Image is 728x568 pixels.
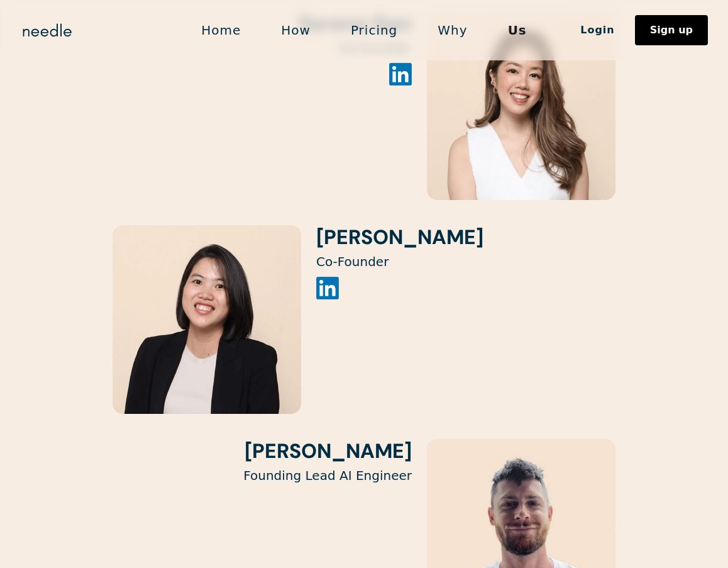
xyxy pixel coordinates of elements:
[417,17,487,43] a: Why
[261,17,331,43] a: How
[650,25,693,35] div: Sign up
[113,468,412,483] p: Founding Lead AI Engineer
[316,254,483,269] p: Co-Founder
[635,15,708,45] a: Sign up
[316,225,483,249] h3: [PERSON_NAME]
[181,17,261,43] a: Home
[113,439,412,463] h3: [PERSON_NAME]
[560,19,635,41] a: Login
[331,17,417,43] a: Pricing
[488,17,547,43] a: Us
